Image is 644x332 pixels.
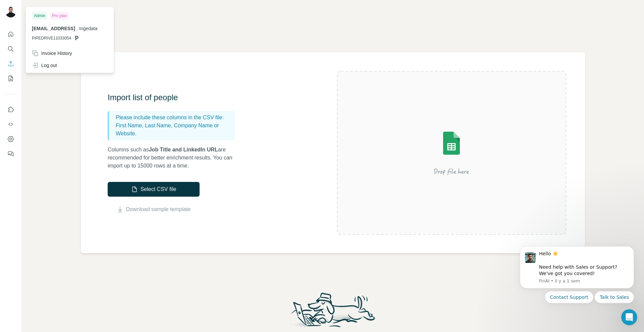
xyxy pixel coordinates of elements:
img: Avatar [5,7,16,17]
button: My lists [5,72,16,84]
div: Invoice History [32,50,72,57]
span: PIPEDRIVE11033054 [32,35,71,41]
span: Ingedata [79,26,98,31]
p: First Name, Last Name, Company Name or Website. [116,122,232,138]
button: Dashboard [5,133,16,145]
a: Download sample template [126,205,191,213]
button: Enrich CSV [5,58,16,70]
img: Surfe Illustration - Drop file here or select below [391,113,512,193]
h3: Import list of people [108,92,242,103]
iframe: Intercom live chat [621,309,637,325]
div: Pro plan [50,12,69,20]
button: Use Surfe API [5,118,16,130]
span: . [76,26,78,31]
span: [EMAIL_ADDRESS] [32,26,75,31]
button: Download sample template [108,205,200,213]
p: Please include these columns in the CSV file: [116,114,232,122]
button: Feedback [5,148,16,160]
button: Quick start [5,28,16,40]
button: Use Surfe on LinkedIn [5,104,16,116]
div: Log out [32,62,57,69]
p: Columns such as are recommended for better enrichment results. You can import up to 15000 rows at... [108,146,242,170]
button: Search [5,43,16,55]
button: Select CSV file [108,182,200,197]
iframe: Intercom notifications message [510,238,644,329]
span: Job Title and LinkedIn URL [149,147,218,152]
div: Admin [32,12,47,20]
